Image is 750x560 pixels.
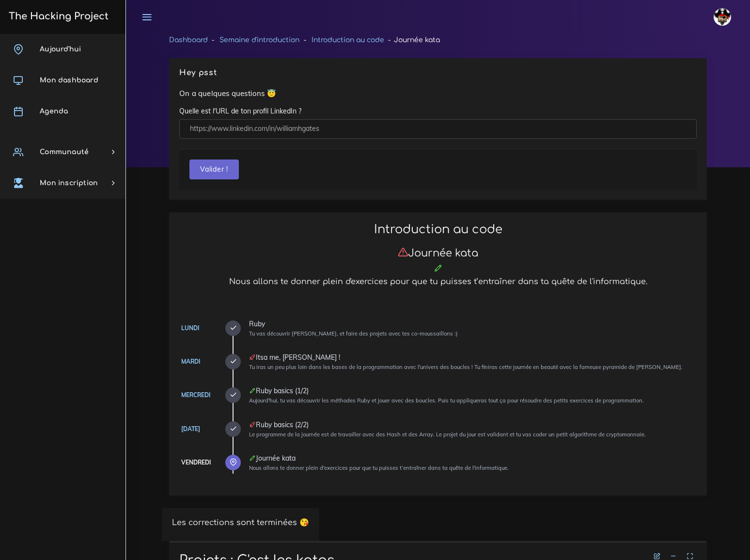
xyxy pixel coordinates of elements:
[40,46,81,53] span: Aujourd'hui
[249,330,458,337] small: Tu vas découvrir [PERSON_NAME], et faire des projets avec tes co-moussaillons :)
[40,179,98,187] span: Mon inscription
[249,387,256,394] i: Corrections cette journée là
[172,518,309,528] h5: Les corrections sont terminées 😘
[179,277,697,287] h5: Nous allons te donner plein d'exercices pour que tu puisses t’entraîner dans ta quête de l'inform...
[312,36,384,44] a: Introduction au code
[249,455,256,462] i: Corrections cette journée là
[249,397,644,404] small: Aujourd'hui, tu vas découvrir les méthodes Ruby et jouer avec des boucles. Puis tu appliqueras to...
[249,421,697,428] div: Ruby basics (2/2)
[249,364,683,370] small: Tu iras un peu plus loin dans les bases de la programmation avec l'univers des boucles ! Tu finir...
[179,119,697,139] input: https://www.linkedin.com/in/williamhgates
[181,324,199,332] a: Lundi
[40,148,89,156] span: Communauté
[398,247,408,257] i: Attention : nous n'avons pas encore reçu ton projet aujourd'hui. N'oublie pas de le soumettre en ...
[384,34,440,46] li: Journée kata
[249,464,509,471] small: Nous allons te donner plein d'exercices pour que tu puisses t’entraîner dans ta quête de l'inform...
[249,354,256,361] i: Projet à rendre ce jour-là
[40,108,68,115] span: Agenda
[169,36,208,44] a: Dashboard
[249,354,697,361] div: Itsa me, [PERSON_NAME] !
[189,160,239,179] button: Valider !
[249,421,256,428] i: Projet à rendre ce jour-là
[179,106,301,116] label: Quelle est l'URL de ton profil LinkedIn ?
[181,457,211,468] div: Vendredi
[179,247,697,259] h3: Journée kata
[181,358,200,365] a: Mardi
[219,36,299,44] a: Semaine d'introduction
[181,391,210,399] a: Mercredi
[714,8,731,26] img: avatar
[179,68,697,78] h5: Hey psst
[6,11,109,22] h3: The Hacking Project
[179,223,697,237] h2: Introduction au code
[249,320,697,327] div: Ruby
[249,431,646,438] small: Le programme de la journée est de travailler avec des Hash et des Array. Le projet du jour est va...
[179,88,697,99] p: On a quelques questions 😇
[249,455,697,462] div: Journée kata
[181,425,200,432] a: [DATE]
[249,387,697,394] div: Ruby basics (1/2)
[40,77,98,84] span: Mon dashboard
[434,264,442,272] i: Corrections cette journée là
